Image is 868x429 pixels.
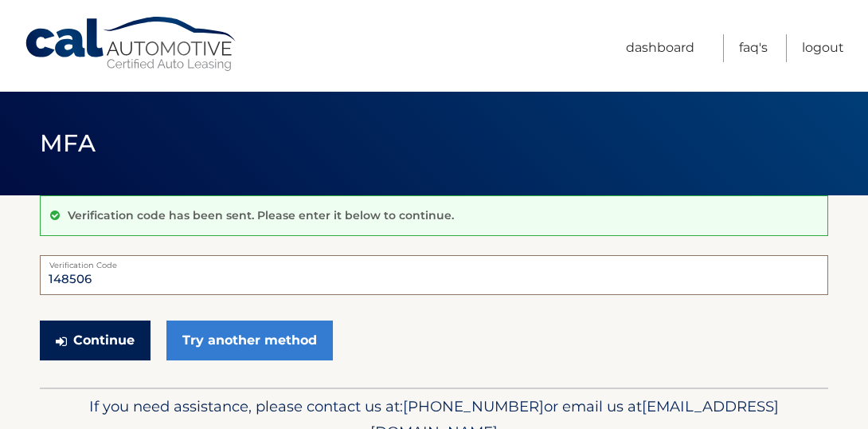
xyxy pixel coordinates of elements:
input: Verification Code [40,255,828,295]
a: Cal Automotive [24,16,239,73]
label: Verification Code [40,255,828,268]
span: [PHONE_NUMBER] [403,397,544,415]
button: Continue [40,321,151,360]
a: Logout [802,34,844,62]
p: Verification code has been sent. Please enter it below to continue. [68,208,454,222]
a: Try another method [166,321,333,360]
a: FAQ's [739,34,768,62]
span: MFA [40,128,96,158]
a: Dashboard [626,34,694,62]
